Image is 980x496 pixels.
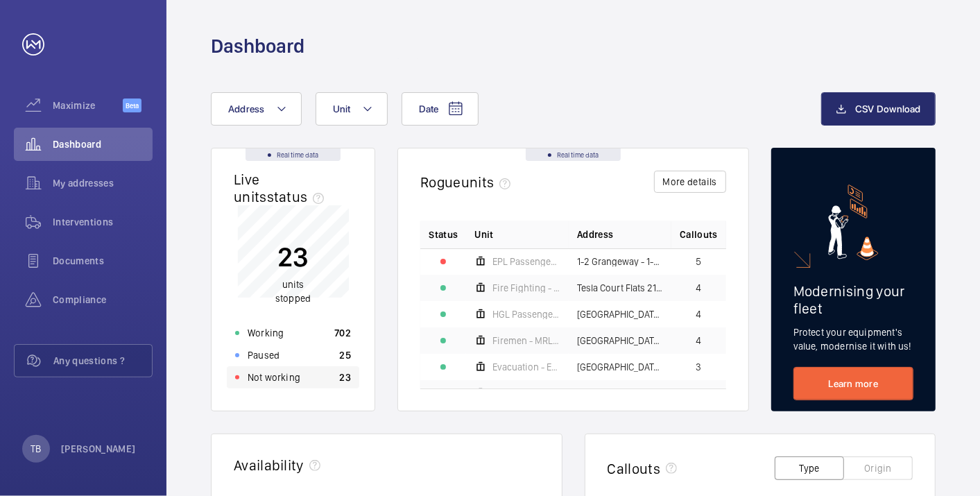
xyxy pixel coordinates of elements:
[61,442,136,456] p: [PERSON_NAME]
[429,228,458,241] p: Status
[793,325,913,353] p: Protect your equipment's value, modernise it with us!
[461,173,517,191] span: units
[275,278,311,306] p: units
[53,215,153,229] span: Interventions
[696,362,701,372] span: 3
[53,254,153,268] span: Documents
[492,309,560,319] span: HGL Passenger Lift
[526,148,621,161] div: Real time data
[577,336,663,345] span: [GEOGRAPHIC_DATA] - [GEOGRAPHIC_DATA]
[228,103,265,114] span: Address
[211,33,304,59] h1: Dashboard
[843,456,913,480] button: Origin
[316,92,388,126] button: Unit
[775,456,844,480] button: Type
[492,362,560,372] span: Evacuation - EPL No 3 Flats 45-101 L/h
[248,370,300,384] p: Not working
[474,228,493,241] span: Unit
[340,348,352,362] p: 25
[234,171,329,205] h2: Live units
[53,293,153,307] span: Compliance
[275,240,311,275] p: 23
[333,103,351,114] span: Unit
[53,176,153,190] span: My addresses
[793,367,913,400] a: Learn more
[248,326,284,340] p: Working
[855,103,921,114] span: CSV Download
[420,173,516,191] h2: Rogue
[577,309,663,319] span: [GEOGRAPHIC_DATA] - [GEOGRAPHIC_DATA]
[577,283,663,293] span: Tesla Court Flats 21-40 - High Risk Building - Tesla Court Flats 21-40
[334,326,351,340] p: 702
[577,228,613,241] span: Address
[402,92,479,126] button: Date
[53,137,153,151] span: Dashboard
[793,282,913,317] h2: Modernising your fleet
[275,293,311,305] span: stopped
[123,99,141,112] span: Beta
[608,460,661,477] h2: Callouts
[267,188,330,205] span: status
[234,456,304,474] h2: Availability
[340,370,352,384] p: 23
[680,228,718,241] span: Callouts
[696,283,701,293] span: 4
[654,171,726,193] button: More details
[246,148,341,161] div: Real time data
[492,283,560,293] span: Fire Fighting - Tesla court 21-40
[53,99,123,112] span: Maximize
[696,309,701,319] span: 4
[31,442,41,456] p: TB
[696,336,701,345] span: 4
[419,103,439,114] span: Date
[492,336,560,345] span: Firemen - MRL Passenger Lift
[696,257,701,266] span: 5
[821,92,936,126] button: CSV Download
[577,257,663,266] span: 1-2 Grangeway - 1-2 [GEOGRAPHIC_DATA]
[248,348,280,362] p: Paused
[492,257,560,266] span: EPL Passenger Lift
[828,185,879,260] img: marketing-card.svg
[211,92,302,126] button: Address
[577,362,663,372] span: [GEOGRAPHIC_DATA] C Flats 45-101 - High Risk Building - [GEOGRAPHIC_DATA] 45-101
[53,354,152,368] span: Any questions ?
